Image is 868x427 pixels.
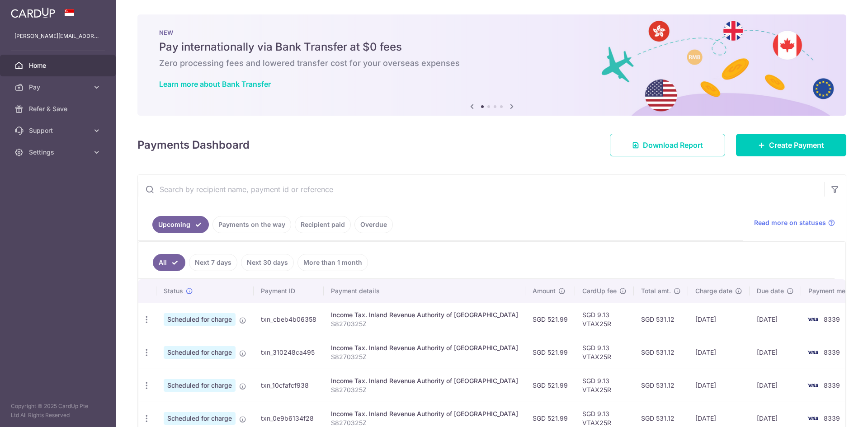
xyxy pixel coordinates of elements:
[754,218,835,227] a: Read more on statuses
[688,336,750,369] td: [DATE]
[331,352,518,361] p: S8270325Z
[610,134,725,156] a: Download Report
[20,6,39,14] span: Help
[824,381,840,389] span: 8339
[750,303,801,336] td: [DATE]
[159,80,271,89] a: Learn more about Bank Transfer
[152,216,209,233] a: Upcoming
[254,369,324,402] td: txn_10cfafcf938
[757,286,784,296] span: Due date
[331,409,518,418] div: Income Tax. Inland Revenue Authority of [GEOGRAPHIC_DATA]
[29,148,89,157] span: Settings
[750,369,801,402] td: [DATE]
[164,313,236,326] span: Scheduled for charge
[164,379,236,392] span: Scheduled for charge
[643,140,703,150] span: Download Report
[29,83,89,92] span: Pay
[14,32,101,41] p: [PERSON_NAME][EMAIL_ADDRESS][DOMAIN_NAME]
[824,414,840,422] span: 8339
[295,216,351,233] a: Recipient paid
[695,286,732,296] span: Charge date
[159,58,825,69] h6: Zero processing fees and lowered transfer cost for your overseas expenses
[254,303,324,336] td: txn_cbeb4b06358
[164,346,236,359] span: Scheduled for charge
[804,347,822,358] img: Bank Card
[137,14,846,116] img: Bank transfer banner
[754,218,826,227] span: Read more on statuses
[137,137,250,153] h4: Payments Dashboard
[525,336,575,369] td: SGD 521.99
[525,303,575,336] td: SGD 521.99
[331,376,518,385] div: Income Tax. Inland Revenue Authority of [GEOGRAPHIC_DATA]
[824,315,840,323] span: 8339
[138,175,824,204] input: Search by recipient name, payment id or reference
[354,216,393,233] a: Overdue
[331,310,518,319] div: Income Tax. Inland Revenue Authority of [GEOGRAPHIC_DATA]
[331,319,518,328] p: S8270325Z
[324,279,525,303] th: Payment details
[525,369,575,402] td: SGD 521.99
[331,343,518,352] div: Income Tax. Inland Revenue Authority of [GEOGRAPHIC_DATA]
[575,369,634,402] td: SGD 9.13 VTAX25R
[159,29,825,36] p: NEW
[804,413,822,424] img: Bank Card
[582,286,617,296] span: CardUp fee
[641,286,671,296] span: Total amt.
[575,303,634,336] td: SGD 9.13 VTAX25R
[254,279,324,303] th: Payment ID
[153,254,185,271] a: All
[164,286,183,296] span: Status
[634,303,688,336] td: SGD 531.12
[29,61,89,70] span: Home
[254,336,324,369] td: txn_310248ca495
[575,336,634,369] td: SGD 9.13 VTAX25R
[634,336,688,369] td: SGD 531.12
[688,369,750,402] td: [DATE]
[29,104,89,113] span: Refer & Save
[804,380,822,391] img: Bank Card
[159,40,825,54] h5: Pay internationally via Bank Transfer at $0 fees
[331,385,518,394] p: S8270325Z
[297,254,368,271] a: More than 1 month
[634,369,688,402] td: SGD 531.12
[533,286,556,296] span: Amount
[164,412,236,425] span: Scheduled for charge
[189,254,237,271] a: Next 7 days
[688,303,750,336] td: [DATE]
[11,7,55,18] img: CardUp
[29,126,89,135] span: Support
[750,336,801,369] td: [DATE]
[804,314,822,325] img: Bank Card
[212,216,291,233] a: Payments on the way
[241,254,294,271] a: Next 30 days
[824,348,840,356] span: 8339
